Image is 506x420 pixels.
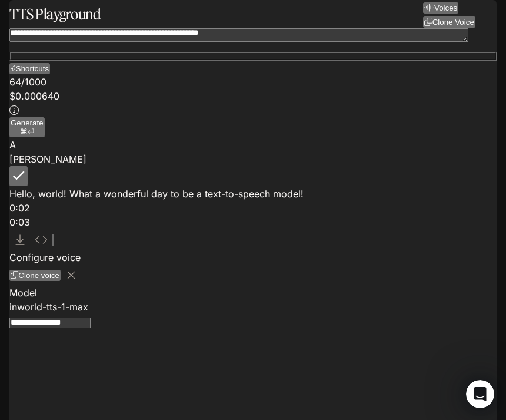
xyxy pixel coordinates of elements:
[11,127,44,136] p: ⌘⏎
[9,166,28,186] button: Copy Voice ID
[423,16,475,28] button: Clone Voice
[9,216,30,228] span: 0:03
[9,286,497,300] p: Model
[9,300,497,314] div: inworld-tts-1-max
[9,138,497,152] div: A
[9,46,226,156] div: Rubber Duck says…
[9,46,193,130] div: Hi! I'm Inworld's Rubber Duck AI Agent. I can answer questions related to Inworld's products, lik...
[9,202,30,214] span: 0:02
[9,89,497,103] p: $ 0.000640
[12,285,223,305] textarea: Ask a question…
[9,250,497,264] p: Configure voice
[466,380,494,408] iframe: Intercom live chat
[19,53,184,123] div: Hi! I'm Inworld's Rubber Duck AI Agent. I can answer questions related to Inworld's products, lik...
[207,5,228,26] div: Close
[9,2,101,26] h1: TTS Playground
[31,229,52,250] button: Inspect
[19,132,141,139] div: Rubber Duck • AI Agent • Just now
[9,270,61,281] button: Clone voice
[9,152,497,166] p: [PERSON_NAME]
[9,63,50,74] button: Shortcuts
[57,11,116,20] h1: Rubber Duck
[19,254,216,285] input: Your email
[181,319,190,329] button: Emoji picker
[9,229,31,250] button: Download audio
[199,315,218,333] button: Send a message…
[8,5,30,27] button: go back
[9,117,45,137] button: Generate⌘⏎
[34,6,52,25] img: Profile image for Rubber Duck
[9,187,497,201] p: Hello, world! What a wonderful day to be a text-to-speech model!
[184,5,207,27] button: Home
[9,75,497,89] p: 64 / 1000
[423,2,458,14] button: Voices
